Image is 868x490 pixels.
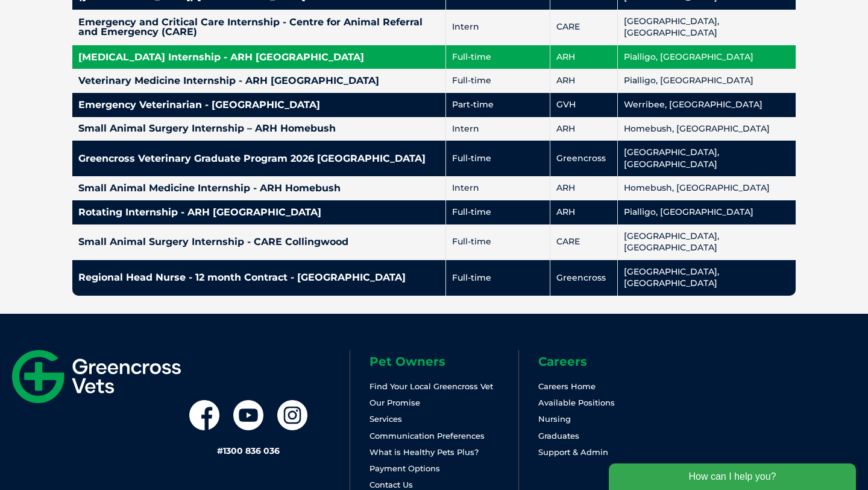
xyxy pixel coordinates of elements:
h4: Rotating Internship - ARH [GEOGRAPHIC_DATA] [78,208,439,217]
h4: Regional Head Nurse - 12 month Contract - [GEOGRAPHIC_DATA] [78,273,439,282]
td: Greencross [550,141,617,176]
td: Pialligo, [GEOGRAPHIC_DATA] [617,45,796,69]
td: ARH [550,200,617,224]
td: Werribee, [GEOGRAPHIC_DATA] [617,93,796,117]
a: Support & Admin [538,447,608,457]
td: Full-time [445,200,550,224]
h4: Veterinary Medicine Internship - ARH [GEOGRAPHIC_DATA] [78,76,439,86]
td: Part-time [445,93,550,117]
td: Homebush, [GEOGRAPHIC_DATA] [617,117,796,141]
td: ARH [550,117,617,141]
td: [GEOGRAPHIC_DATA], [GEOGRAPHIC_DATA] [617,224,796,260]
td: Pialligo, [GEOGRAPHIC_DATA] [617,69,796,93]
td: Greencross [550,260,617,296]
h6: Careers [538,355,687,367]
td: [GEOGRAPHIC_DATA], [GEOGRAPHIC_DATA] [617,260,796,296]
td: CARE [550,224,617,260]
td: Full-time [445,45,550,69]
h4: Small Animal Surgery Internship – ARH Homebush [78,124,439,133]
td: Homebush, [GEOGRAPHIC_DATA] [617,176,796,200]
a: Services [370,414,402,424]
td: ARH [550,45,617,69]
td: GVH [550,93,617,117]
td: ARH [550,69,617,93]
div: How can I help you? [7,7,254,34]
a: Careers Home [538,381,596,391]
td: Full-time [445,141,550,176]
td: [GEOGRAPHIC_DATA], [GEOGRAPHIC_DATA] [617,141,796,176]
td: [GEOGRAPHIC_DATA], [GEOGRAPHIC_DATA] [617,10,796,45]
h4: [MEDICAL_DATA] Internship - ARH [GEOGRAPHIC_DATA] [78,52,439,62]
td: Full-time [445,260,550,296]
a: Find Your Local Greencross Vet [370,381,493,391]
a: What is Healthy Pets Plus? [370,447,479,457]
td: Intern [445,176,550,200]
a: Available Positions [538,398,615,407]
h4: Emergency and Critical Care Internship - Centre for Animal Referral and Emergency (CARE) [78,17,439,37]
a: #1300 836 036 [217,445,280,456]
a: Contact Us [370,480,413,489]
a: Nursing [538,414,571,424]
td: Full-time [445,224,550,260]
h4: Small Animal Medicine Internship - ARH Homebush [78,183,439,193]
td: Full-time [445,69,550,93]
a: Communication Preferences [370,431,485,441]
h4: Small Animal Surgery Internship - CARE Collingwood [78,237,439,247]
td: CARE [550,10,617,45]
a: Our Promise [370,398,420,407]
h6: Pet Owners [370,355,518,367]
span: # [217,445,223,456]
td: ARH [550,176,617,200]
td: Intern [445,117,550,141]
td: Pialligo, [GEOGRAPHIC_DATA] [617,200,796,224]
a: Graduates [538,431,579,441]
h4: Emergency Veterinarian - [GEOGRAPHIC_DATA] [78,100,439,110]
td: Intern [445,10,550,45]
a: Payment Options [370,463,440,473]
h4: Greencross Veterinary Graduate Program 2026 [GEOGRAPHIC_DATA] [78,154,439,164]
